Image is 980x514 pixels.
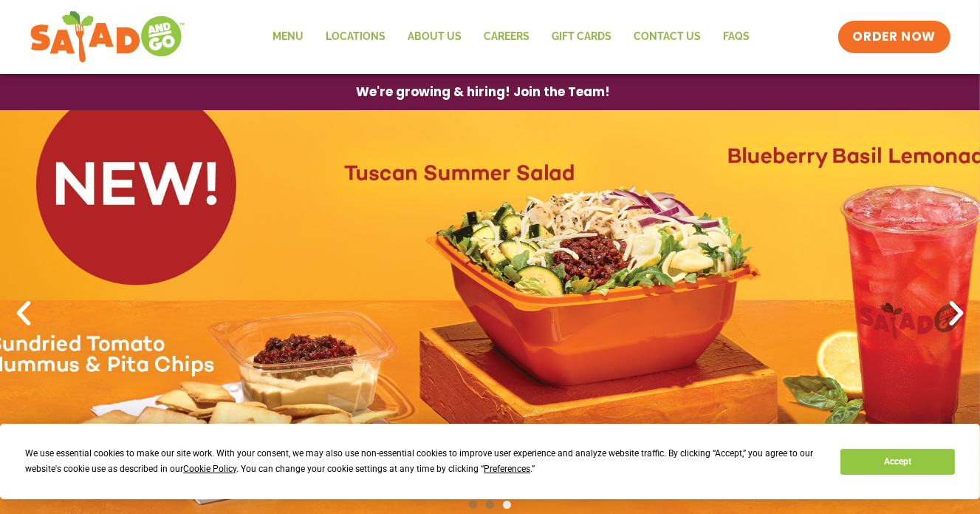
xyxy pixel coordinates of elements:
a: Careers [473,20,541,54]
span: We're growing & hiring! Join the Team! [357,86,611,98]
span: Go to slide 2 [486,501,494,509]
a: Menu [262,20,315,54]
button: Accept [840,449,954,475]
nav: Menu [262,20,761,54]
div: Next slide [940,297,973,330]
div: Previous slide [7,297,40,330]
a: ORDER NOW [838,21,950,53]
span: Go to slide 3 [503,501,511,509]
a: FAQs [713,20,761,54]
div: We use essential cookies to make our site work. With your consent, we may also use non-essential ... [25,446,823,477]
span: ORDER NOW [853,28,936,46]
span: Cookie Policy [183,464,236,474]
span: Preferences [484,464,530,474]
a: GIFT CARDS [541,20,623,54]
span: Go to slide 1 [469,501,477,509]
a: We're growing & hiring! Join the Team! [335,75,633,109]
a: About Us [397,20,473,54]
a: Contact Us [623,20,713,54]
a: Locations [315,20,397,54]
img: new-SAG-logo-768×292 [30,7,185,67]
